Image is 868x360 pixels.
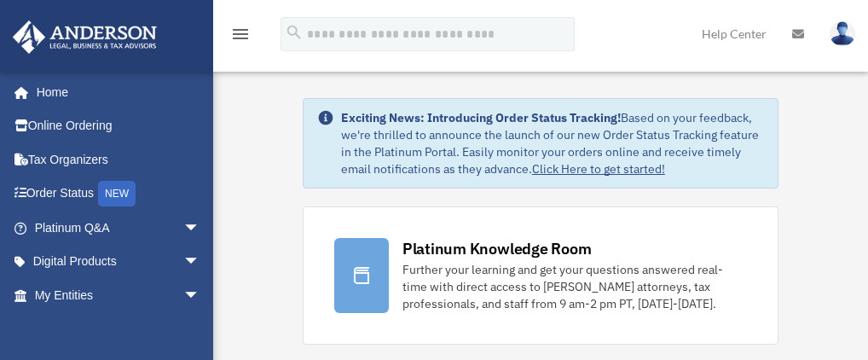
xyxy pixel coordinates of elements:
a: Online Ordering [12,109,226,143]
a: Click Here to get started! [532,161,665,177]
a: Order StatusNEW [12,177,226,212]
img: Anderson Advisors Platinum Portal [8,20,162,54]
i: search [285,23,304,42]
i: menu [230,24,251,44]
span: arrow_drop_down [183,278,217,313]
a: Digital Productsarrow_drop_down [12,245,226,279]
div: Further your learning and get your questions answered real-time with direct access to [PERSON_NAM... [402,261,747,312]
div: Platinum Knowledge Room [402,238,592,259]
img: User Pic [830,21,855,46]
a: menu [230,30,251,44]
span: arrow_drop_down [183,245,217,280]
a: My Entitiesarrow_drop_down [12,278,226,312]
a: Platinum Q&Aarrow_drop_down [12,211,226,245]
a: Tax Organizers [12,142,226,177]
div: NEW [98,181,136,206]
a: Home [12,75,217,109]
div: Based on your feedback, we're thrilled to announce the launch of our new Order Status Tracking fe... [341,109,764,177]
strong: Exciting News: Introducing Order Status Tracking! [341,110,621,125]
a: Platinum Knowledge Room Further your learning and get your questions answered real-time with dire... [303,206,778,345]
span: arrow_drop_down [183,211,217,246]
